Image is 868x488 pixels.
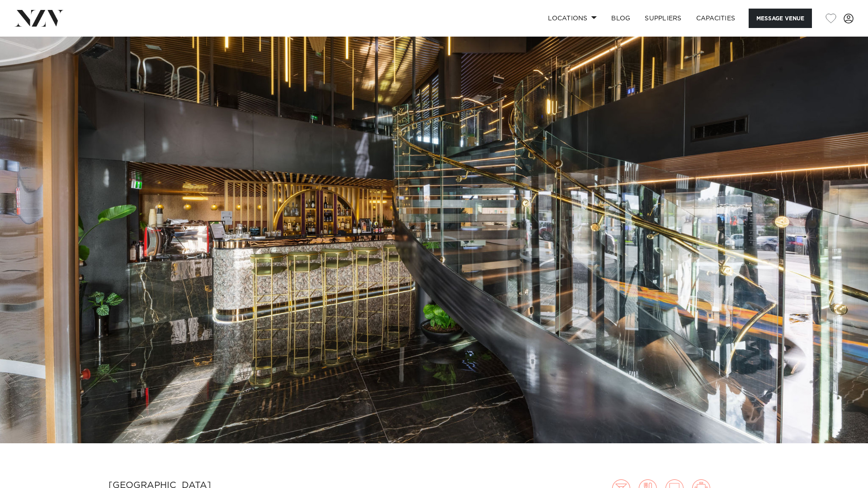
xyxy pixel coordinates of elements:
a: SUPPLIERS [637,9,689,28]
a: Locations [541,9,604,28]
button: Message Venue [749,9,812,28]
img: nzv-logo.png [14,10,64,26]
a: BLOG [604,9,637,28]
a: Capacities [689,9,743,28]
